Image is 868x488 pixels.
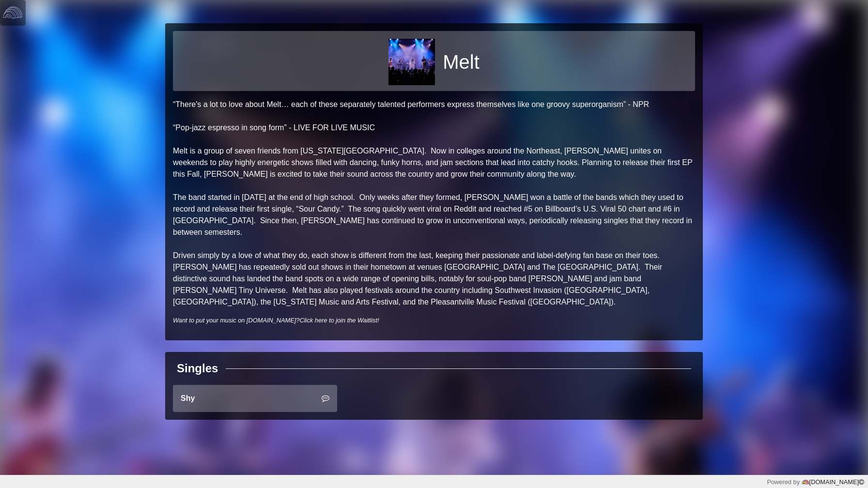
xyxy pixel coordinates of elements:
[443,50,480,74] h1: Melt
[299,317,379,324] a: Click here to join the Waitlist!
[173,99,695,308] p: “There's a lot to love about Melt… each of these separately talented performers express themselve...
[800,478,864,486] a: [DOMAIN_NAME]
[388,39,435,85] img: 080f33d6b1c61ffd7743c4bc9bca0429e58b24039b7d6529113efa8bdeeb8051.jpg
[173,385,337,412] a: Shy
[802,478,809,486] img: logo-color-e1b8fa5219d03fcd66317c3d3cfaab08a3c62fe3c3b9b34d55d8365b78b1766b.png
[177,360,218,377] div: Singles
[767,477,864,487] div: Powered by
[173,317,379,324] i: Want to put your music on [DOMAIN_NAME]?
[3,3,22,22] img: logo-white-4c48a5e4bebecaebe01ca5a9d34031cfd3d4ef9ae749242e8c4bf12ef99f53e8.png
